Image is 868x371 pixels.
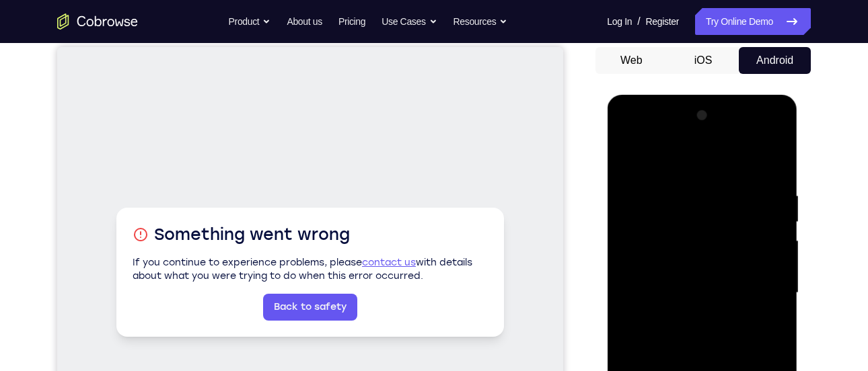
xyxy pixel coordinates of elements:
[338,8,365,35] a: Pricing
[646,8,679,35] a: Register
[739,47,811,74] button: Android
[607,8,632,35] a: Log In
[287,8,322,35] a: About us
[454,8,508,35] button: Resources
[695,8,811,35] a: Try Online Demo
[229,8,271,35] button: Product
[667,47,739,74] button: iOS
[382,8,437,35] button: Use Cases
[595,47,667,74] button: Web
[57,13,138,30] a: Go to the home page
[75,209,431,236] p: If you continue to experience problems, please with details about what you were trying to do when...
[637,13,640,30] span: /
[206,247,300,274] a: Back to safety
[75,177,431,198] h1: Something went wrong
[305,210,359,221] a: contact us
